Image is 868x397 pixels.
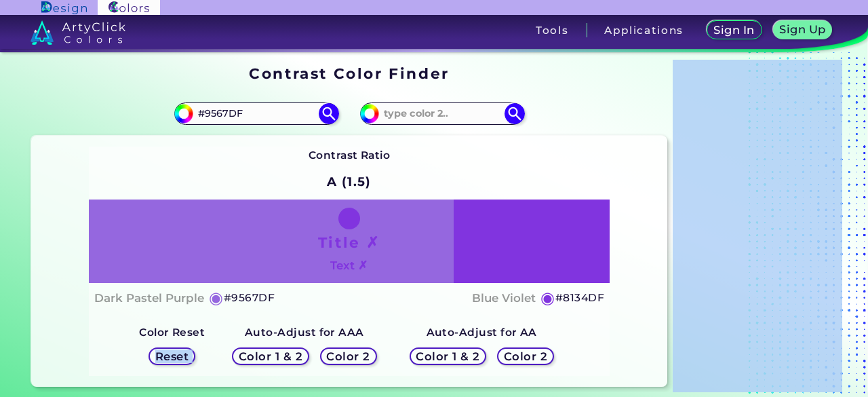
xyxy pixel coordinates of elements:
h1: Title ✗ [318,232,380,252]
h5: Color 2 [506,351,545,361]
a: Sign Up [776,22,829,39]
h5: Sign Up [781,24,823,35]
h5: Color 1 & 2 [241,351,299,361]
h4: Dark Pastel Purple [94,288,204,308]
h3: Applications [604,25,684,35]
img: ArtyClick Design logo [41,1,87,14]
h5: #9567DF [224,289,275,307]
h5: ◉ [540,290,555,306]
strong: Auto-Adjust for AAA [245,326,364,339]
strong: Auto-Adjust for AA [427,326,537,339]
strong: Color Reset [139,326,205,339]
img: icon search [505,103,525,124]
img: icon search [319,103,339,124]
h4: Text ✗ [330,256,368,276]
h5: Reset [157,351,187,361]
h4: Blue Violet [472,288,536,308]
img: logo_artyclick_colors_white.svg [31,20,126,45]
iframe: Advertisement [673,60,842,392]
h5: ◉ [209,290,224,306]
h2: A (1.5) [321,167,377,197]
h5: Sign In [715,25,753,35]
input: type color 2.. [379,105,505,123]
h5: Color 1 & 2 [419,351,477,361]
strong: Contrast Ratio [309,149,391,162]
a: Sign In [709,22,759,39]
h5: Color 2 [329,351,368,361]
input: type color 1.. [193,105,319,123]
h5: #8134DF [555,289,604,307]
h1: Contrast Color Finder [249,63,449,83]
h3: Tools [536,25,569,35]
